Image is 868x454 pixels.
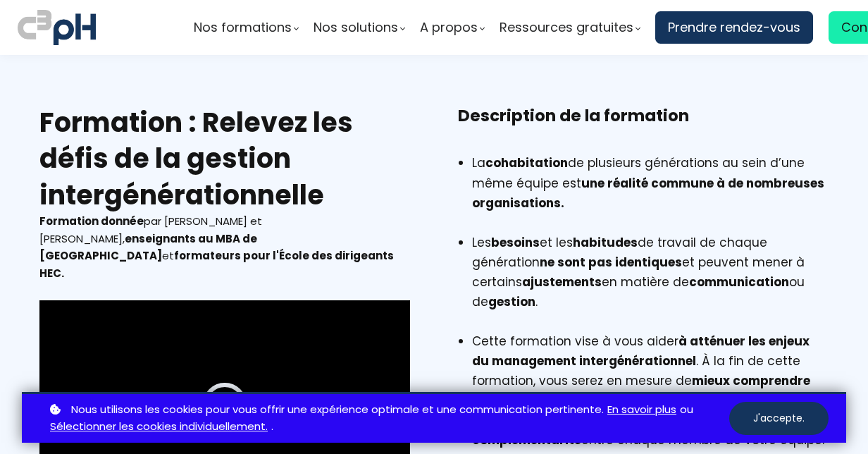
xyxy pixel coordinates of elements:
b: communication [689,274,789,290]
li: Cette formation vise à vous aider . À la fin de cette formation, vous serez en mesure de sur le m... [472,331,829,450]
button: J'accepte. [729,402,829,435]
a: Sélectionner les cookies individuellement. [50,418,268,436]
li: La de plusieurs générations au sein d’une même équipe est [472,153,829,232]
b: enseignants au MBA de [GEOGRAPHIC_DATA] [39,231,257,264]
a: Prendre rendez-vous [655,11,813,44]
span: Nous utilisons les cookies pour vous offrir une expérience optimale et une communication pertinente. [71,401,604,419]
b: une réalité commune à de nombreuses organisations. [472,175,824,211]
b: cohabitation [485,154,568,171]
span: Nos formations [194,17,292,38]
p: ou . [46,401,729,436]
h2: Formation : Relevez les défis de la gestion intergénérationnelle [39,104,410,213]
span: A propos [420,17,478,38]
b: à atténuer les enjeux du management intergénérationnel [472,333,810,369]
div: par [PERSON_NAME] et [PERSON_NAME], et [39,213,410,283]
a: En savoir plus [607,401,676,419]
b: ajustements [522,274,602,290]
span: Nos solutions [314,17,398,38]
b: ne sont pas identiques [540,254,682,271]
b: Formation donnée [39,214,144,228]
b: habitudes [573,234,638,251]
span: Ressources gratuites [500,17,633,38]
img: logo C3PH [18,7,96,48]
b: formateurs pour l'École des dirigeants HEC. [39,248,394,281]
b: besoins [491,234,540,251]
b: gestion [488,293,535,310]
span: Prendre rendez-vous [668,17,800,38]
h3: Description de la formation [458,104,829,149]
li: Les et les de travail de chaque génération et peuvent mener à certains en matière de ou de . [472,233,829,331]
